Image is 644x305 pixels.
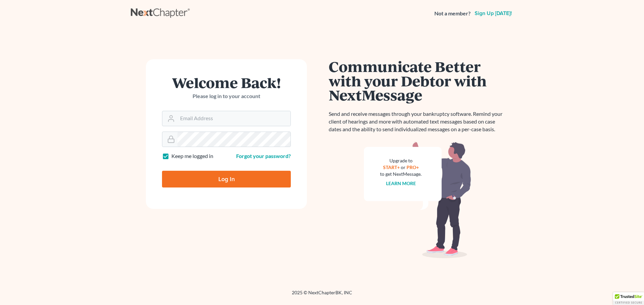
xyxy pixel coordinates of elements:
[383,164,400,170] a: START+
[380,157,422,164] div: Upgrade to
[171,152,213,160] label: Keep me logged in
[329,59,506,102] h1: Communicate Better with your Debtor with NextMessage
[613,292,644,305] div: TrustedSite Certified
[329,110,506,133] p: Send and receive messages through your bankruptcy software. Remind your client of hearings and mo...
[434,10,471,17] strong: Not a member?
[162,75,291,90] h1: Welcome Back!
[162,171,291,187] input: Log In
[380,171,422,177] div: to get NextMessage.
[162,92,291,100] p: Please log in to your account
[236,153,291,159] a: Forgot your password?
[473,11,513,16] a: Sign up [DATE]!
[131,289,513,301] div: 2025 © NextChapterBK, INC
[407,164,419,170] a: PRO+
[386,180,416,186] a: Learn more
[364,141,471,258] img: nextmessage_bg-59042aed3d76b12b5cd301f8e5b87938c9018125f34e5fa2b7a6b67550977c72.svg
[401,164,406,170] span: or
[177,111,290,126] input: Email Address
